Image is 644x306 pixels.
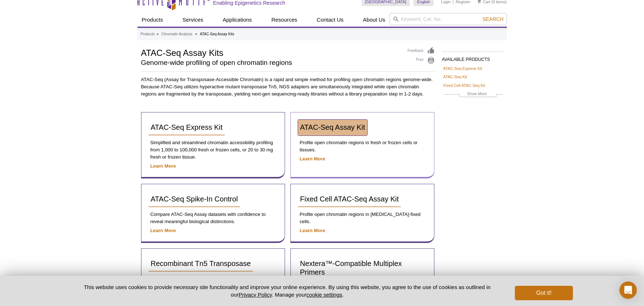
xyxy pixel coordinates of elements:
a: Nextera™-Compatible Multiplex Primers [298,256,427,280]
button: Got it! [515,286,573,300]
a: Fixed Cell ATAC-Seq Kit [443,82,485,89]
a: Learn More [300,156,325,161]
a: Show More [443,90,502,99]
li: ATAC-Seq Assay Kits [200,32,234,36]
a: About Us [359,13,390,27]
span: Search [482,16,503,22]
a: ATAC-Seq Spike-In Control [149,191,240,207]
p: Simplified and streamlined chromatin accessibility profiling from 1,000 to 100,000 fresh or froze... [149,139,277,161]
a: Products [141,31,155,37]
h2: Genome-wide profiling of open chromatin regions [141,59,400,66]
button: Search [480,16,505,22]
span: ATAC-Seq Express Kit [151,123,223,131]
a: Learn More [150,163,176,169]
p: Profile open chromatin regions in fresh or frozen cells or tissues. [298,139,427,154]
a: Feedback [408,47,435,55]
a: ATAC-Seq Assay Kit [298,120,367,136]
a: Resources [267,13,302,27]
a: Products [137,13,167,27]
a: ATAC-Seq Express Kit [149,120,225,136]
a: ATAC-Seq Express Kit [443,65,482,72]
p: This website uses cookies to provide necessary site functionality and improve your online experie... [71,283,503,298]
span: ATAC-Seq Assay Kit [300,123,365,131]
h1: ATAC-Seq Assay Kits [141,47,400,58]
a: Chromatin Analysis [161,31,192,37]
a: Privacy Policy [238,292,272,298]
a: Learn More [300,228,325,233]
li: » [195,32,197,36]
a: Recombinant Tn5 Transposase [149,256,253,272]
a: Learn More [150,228,176,233]
p: Compare ATAC-Seq Assay datasets with confidence to reveal meaningful biological distinctions. [149,211,277,225]
a: Print [408,57,435,65]
div: Open Intercom Messenger [619,281,637,299]
a: Contact Us [312,13,348,27]
input: Keyword, Cat. No. [390,13,507,25]
span: ATAC-Seq Spike-In Control [151,195,238,203]
span: Fixed Cell ATAC-Seq Assay Kit [300,195,399,203]
span: Nextera™-Compatible Multiplex Primers [300,260,402,276]
button: cookie settings [306,292,342,298]
p: Profile open chromatin regions in [MEDICAL_DATA]-fixed cells. [298,211,427,225]
li: » [157,32,159,36]
a: Services [178,13,208,27]
span: Recombinant Tn5 Transposase [151,260,251,267]
a: ATAC-Seq Kit [443,74,467,80]
p: ATAC-Seq (Assay for Transposase-Accessible Chromatin) is a rapid and simple method for profiling ... [141,76,435,98]
a: Fixed Cell ATAC-Seq Assay Kit [298,191,401,207]
a: Applications [218,13,256,27]
h2: AVAILABLE PRODUCTS [442,51,503,64]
